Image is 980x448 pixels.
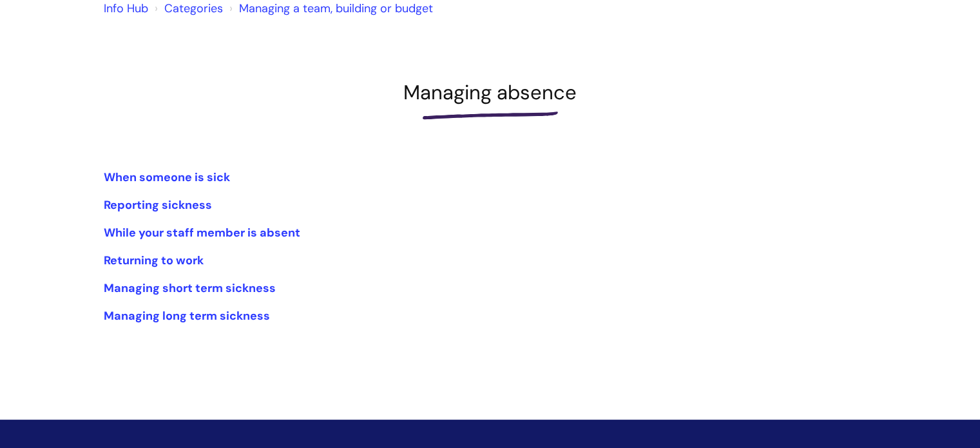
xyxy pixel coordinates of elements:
[104,1,148,16] a: Info Hub
[164,1,223,16] a: Categories
[104,280,276,296] a: Managing short term sickness
[104,225,300,240] a: While‌ ‌your‌ ‌staff‌ ‌member‌ ‌is‌ ‌absent‌
[104,81,877,104] h1: Managing absence
[239,1,433,16] a: Managing a team, building or budget
[104,170,230,185] a: When someone is sick
[104,308,270,324] a: Managing long term sickness
[104,253,204,268] a: Returning to work
[104,197,212,213] a: Reporting sickness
